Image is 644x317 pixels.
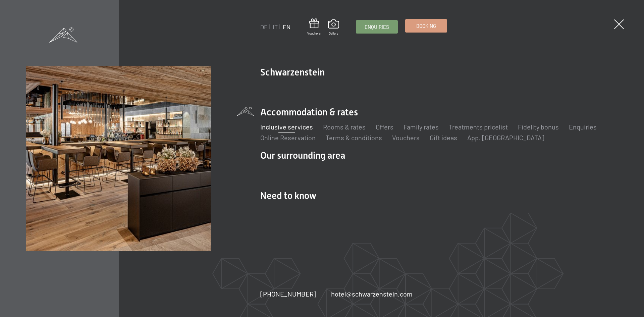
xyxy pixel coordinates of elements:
a: Vouchers [307,18,321,36]
a: Booking [406,19,447,32]
a: [PHONE_NUMBER] [260,289,316,299]
a: Enquiries [569,123,597,131]
a: App. [GEOGRAPHIC_DATA] [467,134,544,142]
a: hotel@schwarzenstein.com [331,289,413,299]
a: IT [273,23,278,31]
a: Terms & conditions [326,134,382,142]
a: Rooms & rates [323,123,366,131]
a: Online Reservation [260,134,316,142]
a: Fidelity bonus [518,123,559,131]
a: Treatments pricelist [449,123,508,131]
a: Gallery [328,19,339,36]
a: EN [283,23,290,31]
a: Enquiries [356,20,397,33]
span: Booking [416,22,436,30]
a: Vouchers [392,134,420,142]
span: [PHONE_NUMBER] [260,290,316,298]
span: Enquiries [365,23,389,31]
a: DE [260,23,268,31]
a: Offers [376,123,393,131]
a: Gift ideas [430,134,457,142]
span: Vouchers [307,31,321,36]
a: Family rates [404,123,439,131]
span: Gallery [328,31,339,36]
a: Inclusive services [260,123,313,131]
